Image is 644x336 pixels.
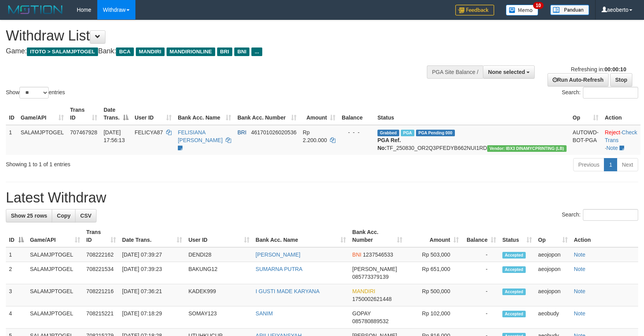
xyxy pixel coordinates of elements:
span: Vendor URL: https://dashboard.q2checkout.com/secure [487,145,567,152]
span: FELICYA87 [135,129,163,135]
span: Copy [57,213,70,219]
td: [DATE] 07:39:27 [119,247,185,262]
th: Op: activate to sort column ascending [535,225,571,247]
td: - [462,262,499,284]
a: [PERSON_NAME] [256,252,300,258]
span: [DATE] 17:56:13 [104,129,125,143]
h1: Latest Withdraw [6,190,638,206]
a: Check Trans [605,129,637,143]
a: SUMARNA PUTRA [256,266,303,272]
td: SALAMJPTOGEL [27,306,83,329]
a: Note [574,310,586,317]
th: Status: activate to sort column ascending [499,225,535,247]
span: Accepted [502,252,526,259]
td: [DATE] 07:39:23 [119,262,185,284]
td: Rp 651,000 [405,262,462,284]
a: Note [574,252,586,258]
th: Trans ID: activate to sort column ascending [67,103,100,125]
td: aeojopon [535,262,571,284]
td: AUTOWD-BOT-PGA [570,125,602,155]
td: 708221534 [83,262,119,284]
td: aeojopon [535,247,571,262]
th: ID [6,103,18,125]
th: Game/API: activate to sort column ascending [18,103,67,125]
div: PGA Site Balance / [427,65,483,79]
span: BNI [352,252,361,258]
a: I GUSTI MADE KARYANA [256,288,319,294]
a: Run Auto-Refresh [547,73,609,86]
th: Action [571,225,638,247]
td: TF_250830_OR2Q3PFEDYB662NUI1RD [374,125,570,155]
a: CSV [75,209,97,222]
span: None selected [488,69,525,75]
td: [DATE] 07:36:21 [119,284,185,306]
span: BCA [116,47,133,56]
a: Reject [605,129,620,135]
span: 10 [533,2,544,9]
th: Bank Acc. Name: activate to sort column ascending [253,225,349,247]
td: 3 [6,284,27,306]
span: Marked by aeohong [401,130,414,136]
img: MOTION_logo.png [6,4,65,16]
span: BRI [237,129,246,135]
img: Button%20Memo.svg [506,5,539,16]
span: Accepted [502,311,526,317]
a: Copy [52,209,75,222]
img: Feedback.jpg [455,5,494,16]
a: Stop [610,73,632,86]
strong: 00:00:10 [604,66,626,72]
label: Show entries [6,87,65,99]
th: Bank Acc. Number: activate to sort column ascending [349,225,405,247]
a: SANIM [256,310,273,317]
td: BAKUNG12 [185,262,253,284]
th: Amount: activate to sort column ascending [405,225,462,247]
th: Bank Acc. Number: activate to sort column ascending [234,103,300,125]
span: ... [251,47,262,56]
th: Date Trans.: activate to sort column descending [100,103,132,125]
td: SALAMJPTOGEL [27,247,83,262]
th: User ID: activate to sort column ascending [185,225,253,247]
span: Copy 1237546533 to clipboard [363,252,393,258]
th: ID: activate to sort column descending [6,225,27,247]
th: Action [602,103,640,125]
td: 4 [6,306,27,329]
b: PGA Ref. No: [377,137,401,151]
td: KADEK999 [185,284,253,306]
span: Copy 085773379139 to clipboard [352,274,388,280]
span: MANDIRI [352,288,375,294]
a: Note [574,288,586,294]
span: Accepted [502,266,526,273]
td: Rp 500,000 [405,284,462,306]
span: Copy 461701026020536 to clipboard [251,129,297,135]
img: panduan.png [550,5,589,15]
a: FELISIANA [PERSON_NAME] [178,129,223,143]
th: User ID: activate to sort column ascending [132,103,175,125]
th: Status [374,103,570,125]
td: SALAMJPTOGEL [18,125,67,155]
td: 708221216 [83,284,119,306]
th: Bank Acc. Name: activate to sort column ascending [175,103,234,125]
div: Showing 1 to 1 of 1 entries [6,157,263,168]
span: Refreshing in: [571,66,626,72]
a: Note [606,145,618,151]
th: Date Trans.: activate to sort column ascending [119,225,185,247]
span: MANDIRI [136,47,165,56]
label: Search: [562,209,638,221]
span: GOPAY [352,310,370,317]
td: [DATE] 07:18:29 [119,306,185,329]
span: 707467928 [70,129,97,135]
input: Search: [583,209,638,221]
td: SOMAY123 [185,306,253,329]
th: Balance: activate to sort column ascending [462,225,499,247]
td: Rp 102,000 [405,306,462,329]
td: SALAMJPTOGEL [27,284,83,306]
td: - [462,247,499,262]
td: 1 [6,247,27,262]
span: Accepted [502,289,526,295]
span: MANDIRIONLINE [167,47,215,56]
a: Next [617,158,638,171]
th: Op: activate to sort column ascending [570,103,602,125]
td: - [462,306,499,329]
td: 708215221 [83,306,119,329]
span: Copy 085780889532 to clipboard [352,318,388,324]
